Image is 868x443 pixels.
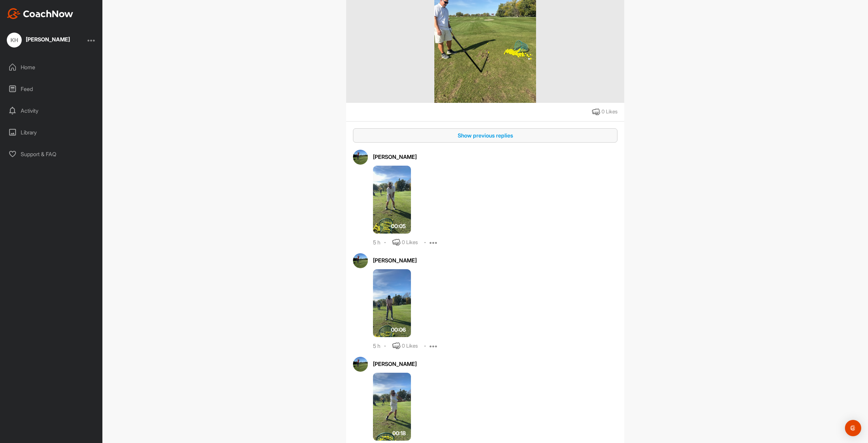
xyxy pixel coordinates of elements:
[7,8,73,19] img: CoachNow
[373,239,380,246] div: 5 h
[845,420,861,436] div: Open Intercom Messenger
[4,146,99,163] div: Support & FAQ
[373,360,617,368] div: [PERSON_NAME]
[373,373,411,441] img: media
[353,253,368,268] img: avatar
[373,153,617,161] div: [PERSON_NAME]
[373,269,411,337] img: media
[402,239,418,246] div: 0 Likes
[392,429,406,437] span: 00:18
[601,108,617,116] div: 0 Likes
[4,80,99,97] div: Feed
[353,357,368,372] img: avatar
[4,102,99,119] div: Activity
[391,326,406,334] span: 00:06
[353,128,617,143] button: Show previous replies
[4,124,99,141] div: Library
[373,166,411,234] img: media
[358,131,612,140] div: Show previous replies
[373,256,617,264] div: [PERSON_NAME]
[373,343,380,350] div: 5 h
[353,150,368,165] img: avatar
[402,342,418,350] div: 0 Likes
[7,33,22,48] div: KH
[391,222,406,230] span: 00:05
[4,59,99,76] div: Home
[26,37,70,42] div: [PERSON_NAME]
